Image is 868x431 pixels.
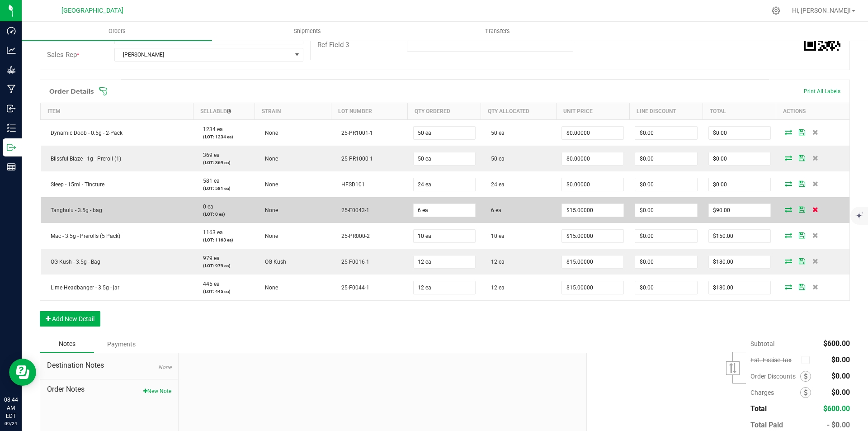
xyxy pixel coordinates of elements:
span: $600.00 [823,404,850,413]
span: 50 ea [486,156,505,162]
span: 10 ea [486,233,505,239]
span: 12 ea [486,284,505,291]
span: Order Notes [47,384,171,395]
a: Shipments [212,22,402,41]
span: Total [750,404,767,413]
p: (LOT: 445 ea) [198,288,250,295]
span: 25-F0016-1 [337,259,369,265]
p: (LOT: 581 ea) [198,185,250,192]
button: New Note [143,387,171,395]
span: Hi, [PERSON_NAME]! [792,7,851,14]
input: 0 [562,256,623,268]
th: Qty Ordered [408,103,481,120]
span: Customer PO [47,33,87,42]
th: Unit Price [556,103,629,120]
th: Sellable [193,103,255,120]
inline-svg: Grow [7,65,16,74]
span: 50 ea [486,130,505,136]
span: $600.00 [823,339,850,348]
span: Delete Order Detail [809,284,822,289]
h1: Order Details [49,88,94,95]
span: Dynamic Doob - 0.5g - 2-Pack [46,130,123,136]
input: 0 [414,281,475,294]
input: 0 [709,281,770,294]
span: Blissful Blaze - 1g - Preroll (1) [46,156,121,162]
th: Actions [776,103,849,120]
span: [PERSON_NAME] [115,48,291,61]
span: Tanghulu - 3.5g - bag [46,207,102,213]
span: Save Order Detail [795,181,809,186]
span: Sales Rep [47,51,77,59]
input: 0 [414,127,475,139]
p: 08:44 AM EDT [4,396,18,420]
span: Delete Order Detail [809,181,822,186]
span: Save Order Detail [795,155,809,161]
span: Total Paid [750,421,783,429]
span: OG Kush - 3.5g - Bag [46,259,100,265]
div: Manage settings [770,6,782,15]
p: (LOT: 1234 ea) [198,133,250,140]
span: Ref Field 3 [317,41,349,49]
span: OG Kush [260,259,286,265]
th: Lot Number [331,103,408,120]
input: 0 [635,152,697,165]
span: 25-PR1001-1 [337,130,373,136]
input: 0 [635,256,697,268]
inline-svg: Inventory [7,123,16,133]
input: 0 [635,178,697,191]
input: 0 [562,204,623,217]
span: Save Order Detail [795,232,809,238]
span: Est. Excise Tax [750,356,798,364]
inline-svg: Analytics [7,46,16,55]
span: $0.00 [831,372,850,380]
span: $0.00 [831,388,850,397]
span: Subtotal [750,340,774,347]
input: 0 [562,127,623,139]
span: HFSD101 [337,181,365,188]
th: Line Discount [629,103,703,120]
span: Lime Headbanger - 3.5g - jar [46,284,119,291]
span: Shipments [282,27,333,35]
a: Orders [22,22,212,41]
div: Payments [94,336,148,352]
span: $0.00 [831,355,850,364]
span: 445 ea [198,281,220,287]
span: 1163 ea [198,229,223,236]
p: (LOT: 369 ea) [198,159,250,166]
input: 0 [709,256,770,268]
span: Save Order Detail [795,258,809,264]
span: Sleep - 15ml - Tincture [46,181,104,188]
span: 1234 ea [198,126,223,133]
th: Item [41,103,193,120]
p: (LOT: 1163 ea) [198,237,250,243]
span: 12 ea [486,259,505,265]
span: None [260,207,278,213]
p: 09/24 [4,420,18,427]
input: 0 [414,230,475,242]
a: Transfers [402,22,593,41]
input: 0 [709,178,770,191]
span: 979 ea [198,255,220,261]
span: - $0.00 [827,421,850,429]
input: 0 [635,204,697,217]
span: Delete Order Detail [809,129,822,135]
span: Delete Order Detail [809,232,822,238]
span: Orders [96,27,138,35]
input: 0 [709,204,770,217]
span: 581 ea [198,178,220,184]
span: [GEOGRAPHIC_DATA] [61,7,123,14]
span: Save Order Detail [795,129,809,135]
span: 369 ea [198,152,220,158]
input: 0 [562,152,623,165]
input: 0 [709,152,770,165]
span: None [260,156,278,162]
input: 0 [414,178,475,191]
input: 0 [414,256,475,268]
span: None [260,130,278,136]
span: Calculate excise tax [802,354,814,366]
inline-svg: Reports [7,162,16,171]
span: None [260,233,278,239]
input: 0 [414,152,475,165]
p: (LOT: 0 ea) [198,211,250,218]
th: Strain [255,103,331,120]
